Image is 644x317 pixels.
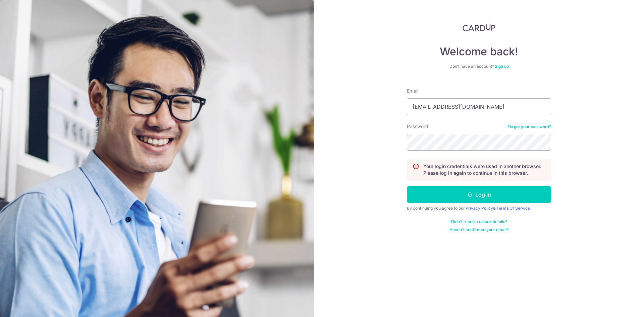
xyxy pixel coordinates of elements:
div: Don’t have an account? [407,64,551,69]
a: Haven't confirmed your email? [449,227,508,232]
p: Your login credentials were used in another browser. Please log in again to continue in this brow... [423,163,545,176]
input: Enter your Email [407,98,551,115]
div: By continuing you agree to our & [407,206,551,211]
a: Forgot your password? [507,124,551,129]
label: Password [407,123,428,130]
h4: Welcome back! [407,45,551,58]
img: CardUp Logo [463,23,495,32]
a: Terms Of Service [496,206,530,211]
button: Log in [407,186,551,203]
a: Didn't receive unlock details? [451,219,507,224]
a: Privacy Policy [466,206,493,211]
label: Email [407,88,418,94]
a: Sign up [495,64,509,69]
